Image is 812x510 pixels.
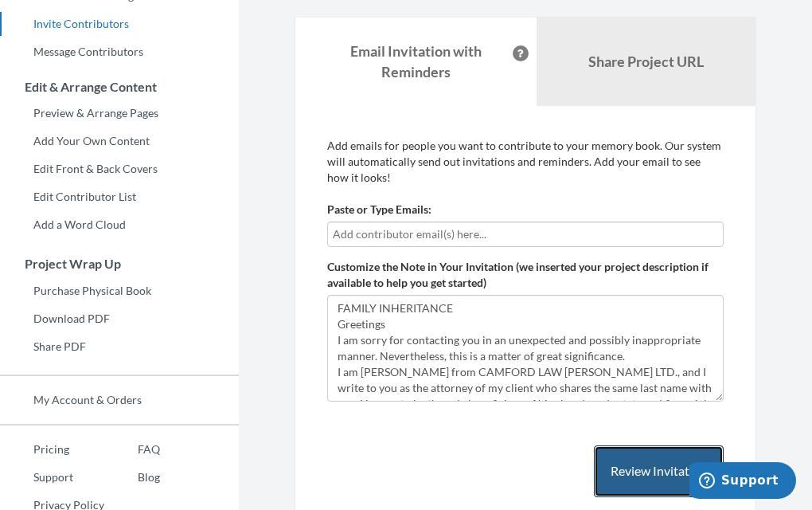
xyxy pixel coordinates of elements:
[327,295,724,402] textarea: FAMILY INHERITANCE
[104,437,160,461] a: FAQ
[327,202,431,218] label: Paste or Type Emails:
[689,462,796,502] iframe: Opens a widget where you can chat to one of our agents
[588,53,704,70] b: Share Project URL
[327,259,724,291] label: Customize the Note in Your Invitation (we inserted your project description if available to help ...
[327,138,724,186] p: Add emails for people you want to contribute to your memory book. Our system will automatically s...
[104,465,160,489] a: Blog
[1,257,239,271] h3: Project Wrap Up
[333,226,718,243] input: Add contributor email(s) here...
[1,80,239,94] h3: Edit & Arrange Content
[350,42,482,80] strong: Email Invitation with Reminders
[594,445,724,497] button: Review Invitation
